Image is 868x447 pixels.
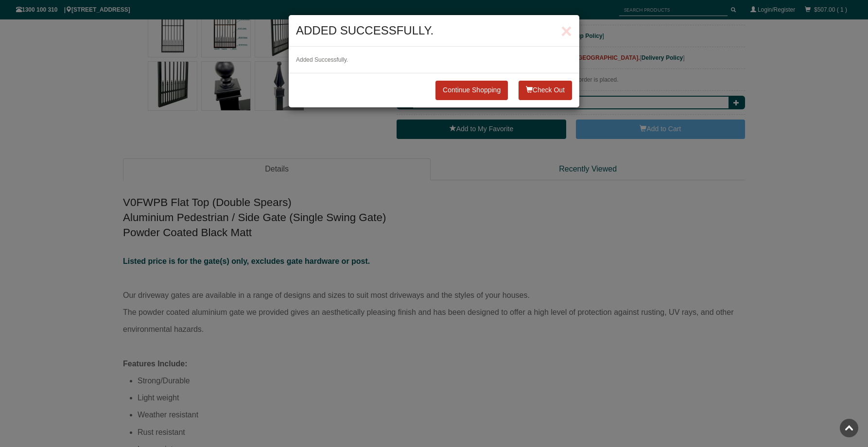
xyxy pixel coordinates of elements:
span: × [561,20,572,42]
div: Added Successfully. [289,47,579,73]
a: Close [435,81,508,100]
button: Close [561,21,572,41]
iframe: LiveChat chat widget [674,187,868,413]
button: Check Out [519,81,572,100]
h4: Added successfully. [296,22,572,39]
